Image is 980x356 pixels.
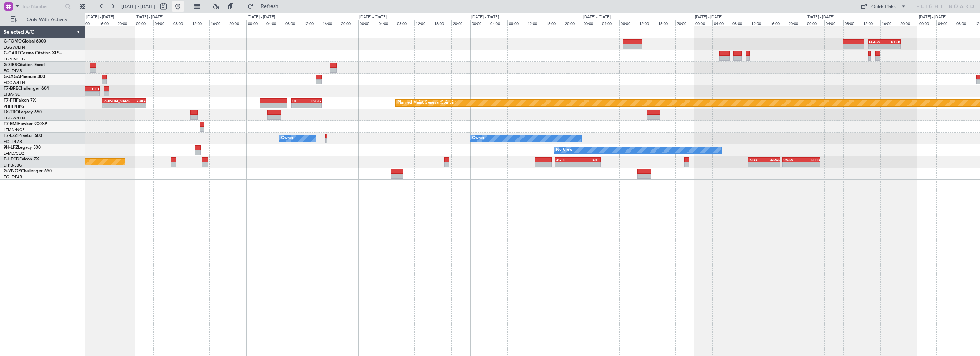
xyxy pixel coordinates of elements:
div: [PERSON_NAME] [102,99,124,103]
div: 16:00 [321,20,340,26]
div: 00:00 [135,20,153,26]
div: UTTT [292,99,306,103]
div: 20:00 [675,20,694,26]
div: 04:00 [377,20,396,26]
button: Only With Activity [8,14,77,25]
a: EGLF/FAB [4,174,22,180]
div: 16:00 [545,20,563,26]
div: [DATE] - [DATE] [359,14,387,20]
div: 08:00 [284,20,302,26]
div: 00:00 [582,20,601,26]
div: 16:00 [657,20,675,26]
div: - [82,92,99,96]
div: RJBB [749,158,764,162]
a: T7-LZZIPraetor 600 [4,134,42,138]
div: 04:00 [712,20,731,26]
div: 08:00 [955,20,974,26]
div: 16:00 [433,20,451,26]
div: LSGG [307,99,321,103]
a: LFPB/LBG [4,163,22,168]
div: 20:00 [116,20,135,26]
span: [DATE] - [DATE] [121,3,155,10]
div: Planned Maint Geneva (Cointrin) [397,98,456,108]
div: KTEB [885,40,900,44]
div: - [764,162,780,167]
span: T7-BRE [4,86,18,91]
input: Trip Number [22,1,63,12]
span: F-HECD [4,157,19,162]
span: G-SIRS [4,63,17,67]
a: F-HECDFalcon 7X [4,157,39,162]
div: [DATE] - [DATE] [807,14,834,20]
div: [DATE] - [DATE] [247,14,275,20]
div: - [102,103,124,108]
span: G-VNOR [4,169,21,173]
div: RJTT [578,158,600,162]
div: 08:00 [507,20,526,26]
div: 04:00 [489,20,507,26]
div: 12:00 [302,20,321,26]
div: 12:00 [414,20,433,26]
div: 20:00 [451,20,470,26]
span: G-FOMO [4,39,22,44]
span: LX-TRO [4,110,19,114]
div: UGTB [556,158,578,162]
a: EGGW/LTN [4,80,25,85]
div: [DATE] - [DATE] [583,14,611,20]
div: - [556,162,578,167]
div: ZBAA [124,99,146,103]
div: 12:00 [750,20,769,26]
div: 16:00 [97,20,116,26]
div: 12:00 [526,20,545,26]
div: 08:00 [731,20,750,26]
div: 08:00 [619,20,638,26]
button: Quick Links [857,1,910,12]
div: [DATE] - [DATE] [86,14,114,20]
div: 16:00 [769,20,787,26]
div: [DATE] - [DATE] [471,14,499,20]
div: 20:00 [340,20,358,26]
span: Only With Activity [19,17,75,22]
div: Quick Links [871,4,896,11]
span: T7-LZZI [4,134,18,138]
a: T7-BREChallenger 604 [4,86,49,91]
div: 20:00 [787,20,806,26]
a: LX-TROLegacy 650 [4,110,42,114]
a: EGGW/LTN [4,45,25,50]
div: LFPB [801,158,820,162]
div: 00:00 [470,20,489,26]
div: - [307,103,321,108]
div: - [801,162,820,167]
a: T7-FFIFalcon 7X [4,98,36,103]
span: T7-FFI [4,98,16,103]
div: 16:00 [880,20,899,26]
div: No Crew [556,145,572,155]
div: - [578,162,600,167]
div: UAAA [764,158,780,162]
a: G-FOMOGlobal 6000 [4,39,46,44]
span: G-JAGA [4,75,20,79]
div: Owner [472,133,484,144]
a: G-GARECessna Citation XLS+ [4,51,62,55]
div: EGGW [869,40,884,44]
div: 04:00 [936,20,955,26]
a: LFMD/CEQ [4,151,24,156]
a: EGLF/FAB [4,68,22,74]
span: G-GARE [4,51,20,55]
div: 12:00 [79,20,97,26]
div: 00:00 [918,20,936,26]
a: LTBA/ISL [4,92,20,97]
div: 20:00 [564,20,582,26]
a: EGLF/FAB [4,139,22,144]
div: - [749,162,764,167]
a: G-SIRSCitation Excel [4,63,45,67]
div: 08:00 [843,20,862,26]
div: 04:00 [265,20,284,26]
div: - [124,103,146,108]
a: G-VNORChallenger 650 [4,169,52,173]
div: [DATE] - [DATE] [695,14,722,20]
div: 00:00 [806,20,824,26]
div: 20:00 [228,20,246,26]
span: 9H-LPZ [4,145,18,150]
div: 00:00 [694,20,712,26]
